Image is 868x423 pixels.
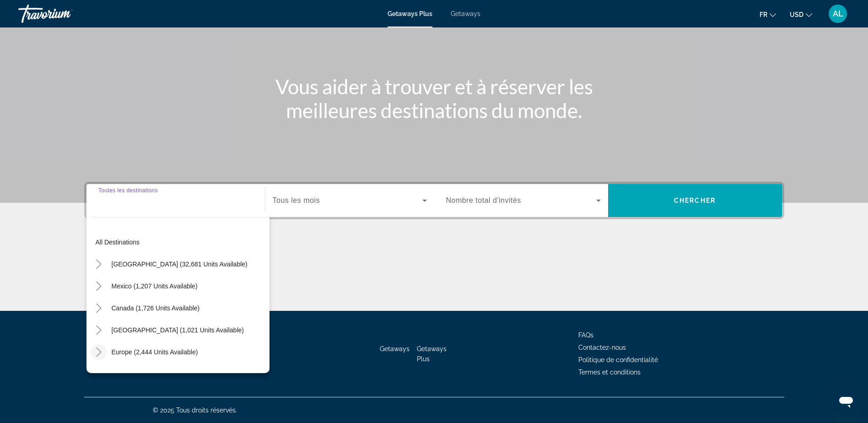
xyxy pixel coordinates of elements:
[831,386,861,416] iframe: Button to launch messaging window
[91,322,107,338] button: Toggle Caribbean & Atlantic Islands (1,021 units available)
[608,184,782,217] button: Chercher
[107,322,248,338] button: [GEOGRAPHIC_DATA] (1,021 units available)
[388,10,432,17] a: Getaways Plus
[112,282,198,290] span: Mexico (1,207 units available)
[760,8,776,21] button: Change language
[107,344,203,360] button: Europe (2,444 units available)
[273,196,320,204] span: Tous les mois
[417,345,447,363] a: Getaways Plus
[826,4,850,23] button: User Menu
[578,356,658,363] a: Politique de confidentialité
[91,300,107,316] button: Toggle Canada (1,726 units available)
[112,260,248,268] span: [GEOGRAPHIC_DATA] (32,681 units available)
[578,331,593,339] a: FAQs
[107,366,202,382] button: Australia (208 units available)
[446,196,521,204] span: Nombre total d'invités
[91,278,107,294] button: Toggle Mexico (1,207 units available)
[578,344,626,351] a: Contactez-nous
[107,300,205,316] button: Canada (1,726 units available)
[380,345,410,352] a: Getaways
[91,256,107,272] button: Toggle United States (32,681 units available)
[91,344,107,360] button: Toggle Europe (2,444 units available)
[98,187,158,193] span: Toutes les destinations
[153,407,237,414] span: © 2025 Tous droits réservés.
[790,11,803,18] span: USD
[107,256,252,272] button: [GEOGRAPHIC_DATA] (32,681 units available)
[91,234,270,250] button: All destinations
[112,348,198,356] span: Europe (2,444 units available)
[790,8,812,21] button: Change currency
[86,184,782,217] div: Search widget
[18,2,110,26] a: Travorium
[112,304,200,312] span: Canada (1,726 units available)
[451,10,480,17] a: Getaways
[263,75,606,122] h1: Vous aider à trouver et à réserver les meilleures destinations du monde.
[96,239,140,246] span: All destinations
[674,197,716,204] span: Chercher
[107,278,202,294] button: Mexico (1,207 units available)
[760,11,767,18] span: fr
[112,326,244,334] span: [GEOGRAPHIC_DATA] (1,021 units available)
[833,9,843,18] span: AL
[91,366,107,382] button: Toggle Australia (208 units available)
[578,369,641,376] a: Termes et conditions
